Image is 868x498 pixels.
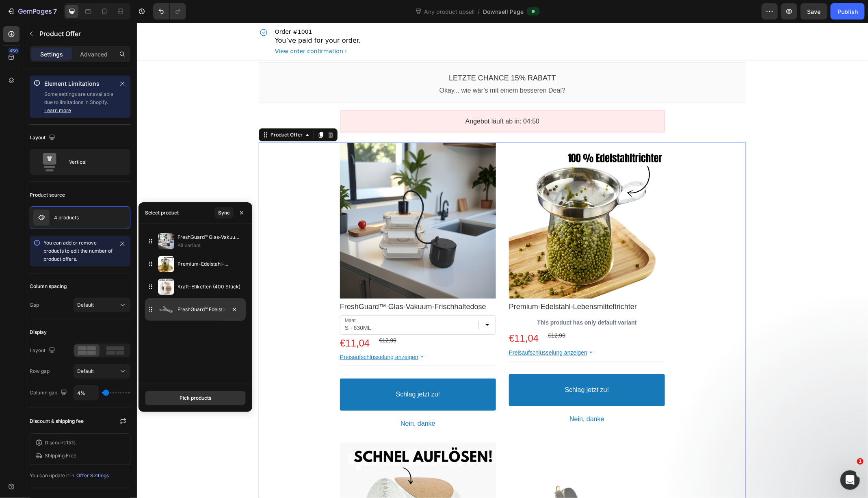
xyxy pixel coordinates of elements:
[66,440,76,446] span: 15%
[69,153,119,171] div: Vertical
[3,3,61,19] button: 7
[76,470,109,481] button: Offer Settings
[132,109,167,115] div: Product Offer
[203,280,349,288] bdo: FreshGuard™ Glas-Vakuum-Frischhaltedose
[372,351,528,383] button: Schlag jetzt zu!
[372,280,500,288] bdo: Premium-Edelstahl-Lebensmitteltrichter
[45,439,76,446] p: Discount:
[66,453,76,459] span: Free
[807,8,821,15] span: Save
[801,3,827,19] button: Save
[145,209,179,217] div: Select product
[203,315,233,326] bdo: €11,04
[30,472,74,479] p: You can update it in
[838,7,858,16] div: Publish
[137,23,868,498] iframe: Design area
[158,301,174,318] img: collections
[312,51,419,59] bdo: Letzte Chance 15% Rabatt
[158,256,174,272] img: collections
[158,279,174,295] img: collections
[44,90,114,115] p: Some settings are unavailable due to limitations in Shopify.
[74,298,130,312] button: Default
[153,3,186,19] div: Undo/Redo
[44,79,114,89] p: Element Limitations
[478,7,480,16] span: /
[411,310,429,316] bdo: €12,99
[259,368,303,376] p: Schlag jetzt zu!
[857,458,864,465] span: 1
[218,209,230,217] div: Sync
[372,327,450,333] bdo: Preisaufschlüsselung anzeigen
[177,233,242,241] p: FreshGuard™ Glas-Vakuum-Frischhaltedose
[214,207,234,219] button: Sync
[76,472,109,479] div: Offer Settings
[30,368,50,375] div: Row gap
[422,7,476,16] span: Any product upsell
[43,239,115,263] p: You can add or remove products to edit the number of product offers.
[44,107,71,113] a: Learn more
[30,418,84,425] p: Discount & shipping fee
[30,345,57,356] div: Layout
[208,295,219,301] span: Maat
[54,215,79,221] p: 4 products
[180,394,211,402] div: Pick products
[372,292,528,307] p: This product has only default variant
[177,305,242,314] p: FreshGuard™ Edelstahl-Öffner
[80,50,108,58] p: Advanced
[77,368,94,374] span: Default
[30,191,65,199] div: Product source
[372,310,402,321] bdo: €11,04
[177,241,242,249] p: All variant
[145,391,246,405] button: Pick products
[40,50,63,58] p: Settings
[8,48,19,54] div: 450
[203,356,359,388] button: Schlag jetzt zu!
[45,452,76,459] p: Shipping:
[203,331,281,338] bdo: Preisaufschlüsselung anzeigen
[242,314,260,321] bdo: €12,99
[77,302,94,308] span: Default
[30,301,39,309] div: Gap
[30,388,69,398] div: Column gap
[74,364,130,379] button: Default
[372,389,528,404] button: Nein, danke
[53,6,57,16] p: 7
[428,363,472,372] p: Schlag jetzt zu!
[129,64,602,72] p: Okay... wie wär’s mit einem besseren Deal?
[158,233,174,249] img: collections
[30,132,57,143] div: Layout
[30,283,67,290] div: Column spacing
[264,397,298,405] p: Nein, danke
[177,260,242,268] p: Premium-Edelstahl-Lebensmitteltrichter
[177,283,242,291] p: Kraft-Etiketten (400 Stück)
[831,3,865,19] button: Publish
[33,210,50,226] img: product feature img
[483,7,524,16] span: Downsell Page
[840,470,860,490] iframe: Intercom live chat
[74,385,98,400] input: Auto
[30,329,47,336] div: Display
[39,29,127,39] p: Product Offer
[329,95,403,102] bdo: Angebot läuft ab in: 04:50
[203,394,359,409] button: Nein, danke
[433,392,467,401] p: Nein, danke
[138,24,206,32] div: View order confirmation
